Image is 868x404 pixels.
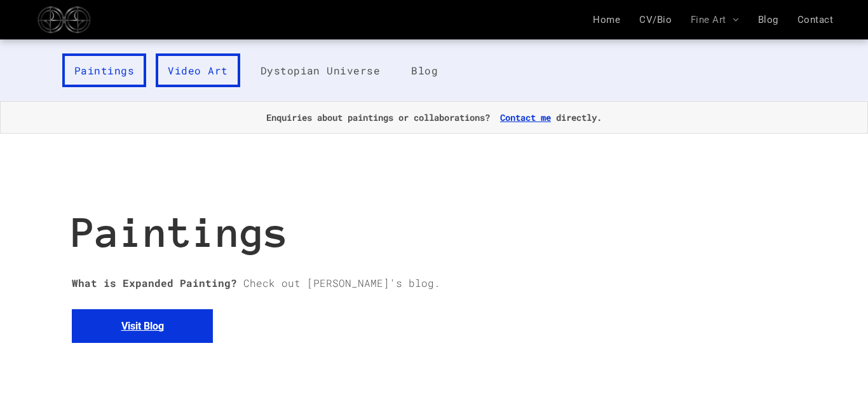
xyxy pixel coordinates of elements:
[266,111,490,123] strong: Enquiries about paintings or collaborations?
[121,320,164,332] span: Visit Blog
[156,53,240,87] a: Video Art
[72,309,213,343] a: Visit Blog
[583,14,630,25] a: Home
[630,14,681,25] a: CV/Bio
[250,53,391,87] a: Dystopian Universe
[168,64,227,77] span: Video Art
[681,14,749,25] a: Fine Art
[788,14,843,25] a: Contact
[62,53,146,87] a: Paintings
[72,276,237,289] strong: What is Expanded Painting?
[72,210,289,255] span: Paintings
[243,276,440,289] span: Check out [PERSON_NAME]'s blog.
[556,111,602,123] strong: directly.
[500,111,551,123] a: Contact me
[749,14,788,25] a: Blog
[400,53,449,87] a: Blog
